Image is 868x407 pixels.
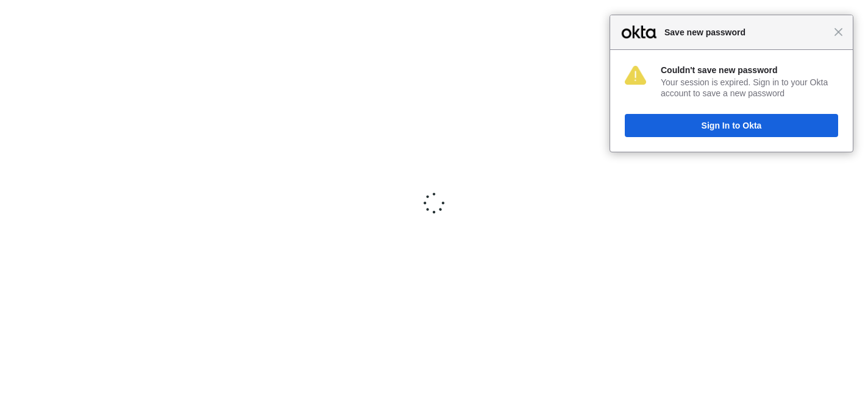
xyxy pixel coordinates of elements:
[625,66,646,85] img: 4LvBYCYYpWoWyuJ1JVHNRiIkgWa908llMfD4u4MVn9thWb4LAqcA2E7dTuhfAz7zqpCizxhzM8B7m4K22xBmQer5oNwiAX9iG...
[625,114,838,137] button: Sign In to Okta
[661,65,838,76] div: Couldn't save new password
[661,77,838,99] div: Your session is expired. Sign in to your Okta account to save a new password
[834,27,843,37] span: Close
[658,25,834,40] span: Save new password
